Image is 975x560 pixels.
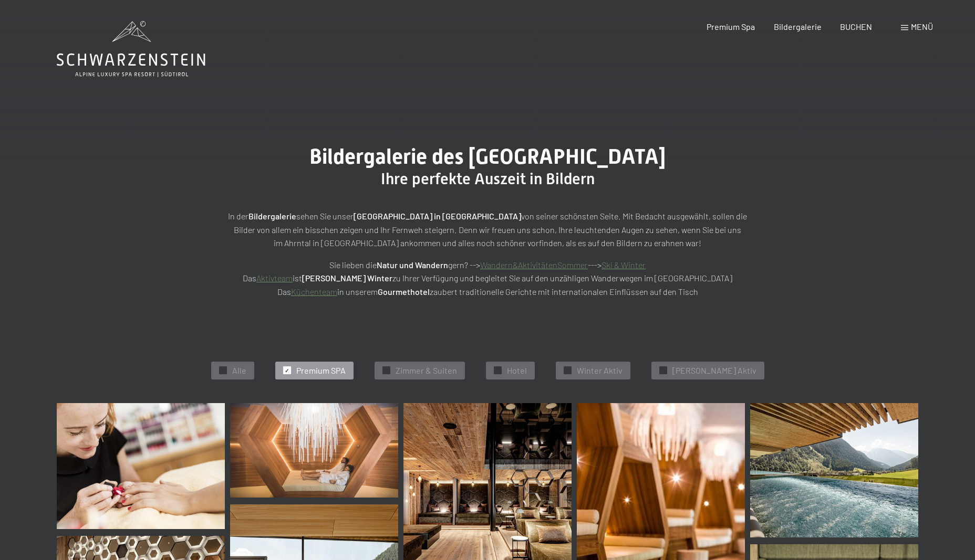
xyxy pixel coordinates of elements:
span: Bildergalerie des [GEOGRAPHIC_DATA] [309,144,666,169]
p: Sie lieben die gern? --> ---> Das ist zu Ihrer Verfügung und begleitet Sie auf den unzähligen Wan... [225,258,750,299]
span: Ihre perfekte Auszeit in Bildern [381,170,595,188]
strong: [PERSON_NAME] Winter [302,273,392,283]
strong: Natur und Wandern [377,260,448,270]
span: Zimmer & Suiten [396,365,457,376]
a: BUCHEN [840,22,872,31]
strong: [GEOGRAPHIC_DATA] in [GEOGRAPHIC_DATA] [354,211,521,221]
strong: Bildergalerie [248,211,296,221]
a: Aktivteam [256,273,293,283]
a: Wandern&AktivitätenSommer [480,260,588,270]
a: Ski & Winter [601,260,646,270]
span: ✓ [285,367,289,374]
span: Hotel [507,365,527,376]
span: ✓ [221,367,225,374]
a: Premium Spa [707,22,755,31]
span: Premium SPA [296,365,346,376]
span: ✓ [661,367,665,374]
a: Küchenteam [291,287,337,297]
span: ✓ [565,367,569,374]
span: Alle [232,365,246,376]
span: Menü [911,22,933,31]
img: Bildergalerie [230,403,398,498]
img: Wellnesshotels - Erholung - Whirlpool - Inifity Pool - Ahrntal [750,403,918,537]
p: In der sehen Sie unser von seiner schönsten Seite. Mit Bedacht ausgewählt, sollen die Bilder von ... [225,209,750,250]
span: ✓ [495,367,500,374]
span: ✓ [384,367,388,374]
span: [PERSON_NAME] Aktiv [672,365,756,376]
a: Bildergalerie [774,22,822,31]
img: Bildergalerie [57,403,225,529]
span: Winter Aktiv [577,365,623,376]
strong: Gourmethotel [378,287,430,297]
